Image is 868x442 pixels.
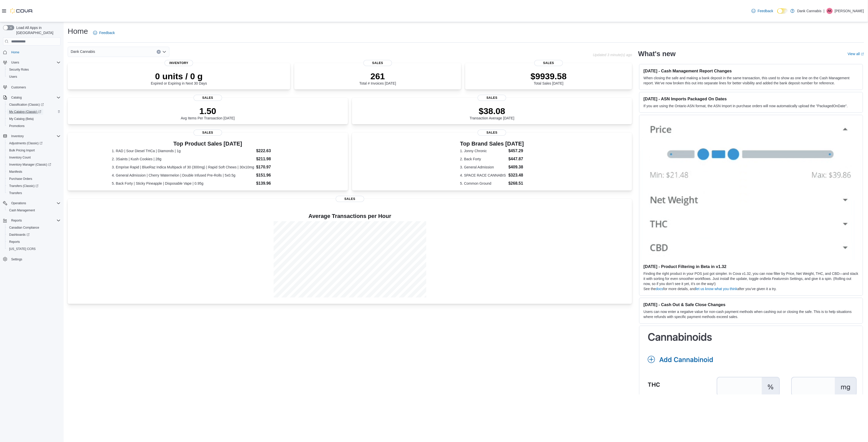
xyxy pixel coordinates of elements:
button: Catalog [9,94,24,101]
a: Manifests [7,169,24,175]
a: My Catalog (Classic) [7,109,43,115]
p: 1.50 [181,106,235,116]
p: [PERSON_NAME] [835,8,864,14]
dt: 3. General Admission [460,165,506,170]
a: Adjustments (Classic) [7,140,45,146]
a: Classification (Classic) [5,101,63,108]
span: Canadian Compliance [9,226,39,230]
dt: 5. Common Ground [460,181,506,186]
h3: [DATE] - Cash Management Report Changes [643,68,859,73]
p: $38.08 [470,106,514,116]
a: Transfers [7,190,24,196]
span: Sales [336,196,364,202]
button: Operations [9,200,28,206]
span: Promotions [7,123,61,129]
dt: 2. 3Saints | Kush Cookies | 28g [112,156,254,162]
dd: $268.51 [508,180,524,186]
dt: 1. RAD | Sour Diesel THCa | Diamonds | 1g [112,148,254,153]
div: Expired or Expiring in Next 30 Days [151,71,207,85]
nav: Complex example [3,46,61,276]
span: Cash Management [9,208,35,212]
span: Dashboards [9,233,30,237]
a: My Catalog (Classic) [5,108,63,115]
dt: 1. Jonny Chronic [460,148,506,153]
a: Classification (Classic) [7,102,46,108]
span: Adjustments (Classic) [9,141,42,145]
span: Reports [9,217,61,224]
span: Load All Apps in [GEOGRAPHIC_DATA] [14,25,61,35]
dt: 4. SPACE RACE CANNABIS [460,173,506,178]
span: Catalog [11,96,22,100]
a: Dashboards [5,231,63,238]
h3: [DATE] - ASN Imports Packaged On Dates [643,96,859,101]
span: Inventory [11,134,24,138]
span: Inventory Count [7,154,61,161]
span: Sales [194,95,222,101]
span: Customers [9,84,61,90]
span: Bulk Pricing Import [9,148,35,152]
a: Reports [7,239,22,245]
a: Inventory Manager (Classic) [5,161,63,168]
span: My Catalog (Beta) [7,116,61,122]
button: Transfers [5,190,63,197]
span: Washington CCRS [7,246,61,252]
span: Operations [9,200,61,206]
span: Feedback [758,8,773,13]
span: Transfers (Classic) [7,183,61,189]
span: Dashboards [7,232,61,238]
dd: $211.98 [256,156,304,162]
span: Bulk Pricing Import [7,147,61,153]
span: Users [9,75,17,79]
h4: Average Transactions per Hour [72,213,628,219]
span: Inventory Manager (Classic) [7,162,61,168]
span: Reports [9,240,20,244]
h3: Top Product Sales [DATE] [112,141,304,147]
span: Purchase Orders [7,176,61,182]
dd: $151.96 [256,172,304,178]
span: Classification (Classic) [7,102,61,108]
a: Adjustments (Classic) [5,140,63,147]
span: Inventory Manager (Classic) [9,163,51,167]
span: Settings [11,257,22,261]
button: Settings [1,256,63,263]
span: My Catalog (Beta) [9,117,34,121]
button: Bulk Pricing Import [5,147,63,154]
dd: $323.48 [508,172,524,178]
span: Home [9,49,61,55]
a: Transfers (Classic) [5,182,63,190]
dd: $409.38 [508,164,524,170]
button: Reports [9,217,24,224]
a: Canadian Compliance [7,225,41,231]
div: Total Sales [DATE] [531,71,567,85]
span: Canadian Compliance [7,225,61,231]
a: Dashboards [7,232,32,238]
span: Classification (Classic) [9,103,44,107]
span: Reports [11,218,22,223]
span: My Catalog (Classic) [9,110,41,114]
p: When closing the safe and making a bank deposit in the same transaction, this used to show as one... [643,75,859,86]
span: Sales [478,95,506,101]
dt: 2. Back Forty [460,156,506,162]
a: Feedback [91,28,117,38]
dd: $170.97 [256,164,304,170]
a: Promotions [7,123,27,129]
span: Reports [7,239,61,245]
dt: 3. Emprise Rapid | BlueRaz Indica Multipack of 30 (300mg) | Rapid Soft Chews | 30x10mg [112,165,254,170]
span: Operations [11,201,26,205]
button: Users [5,73,63,80]
span: Promotions [9,124,25,128]
h3: [DATE] - Cash Out & Safe Close Changes [643,302,859,307]
span: Manifests [9,170,22,174]
p: Dank Cannabis [797,8,821,14]
a: Security Roles [7,67,31,73]
span: Security Roles [7,67,61,73]
button: Reports [1,217,63,224]
a: Inventory Manager (Classic) [7,162,53,168]
h2: What's new [638,50,675,58]
dd: $222.63 [256,148,304,154]
button: Customers [1,83,63,91]
a: Feedback [749,6,775,16]
span: [US_STATE] CCRS [9,247,36,251]
div: Transaction Average [DATE] [470,106,514,120]
button: Cash Management [5,207,63,214]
